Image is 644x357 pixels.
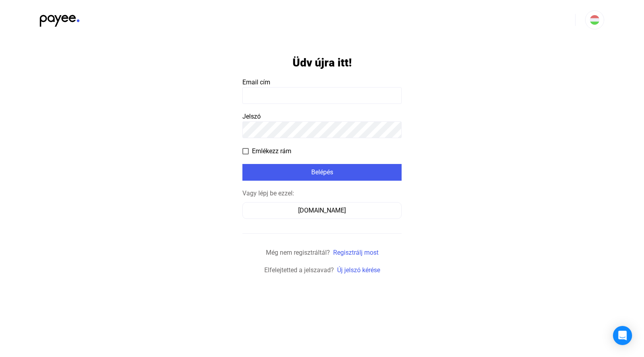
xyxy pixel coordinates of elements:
span: Emlékezz rám [252,146,291,156]
button: [DOMAIN_NAME] [242,202,402,219]
h1: Üdv újra itt! [293,56,352,70]
a: Regisztrálj most [333,249,379,256]
span: Elfelejtetted a jelszavad? [264,266,334,274]
span: Jelszó [242,113,261,120]
div: Belépés [245,168,399,177]
img: black-payee-blue-dot.svg [40,10,80,27]
button: HU [585,10,604,29]
a: Új jelszó kérése [337,266,380,274]
div: Vagy lépj be ezzel: [242,189,402,198]
img: HU [590,15,599,25]
a: [DOMAIN_NAME] [242,207,402,214]
span: Még nem regisztráltál? [266,249,330,256]
div: [DOMAIN_NAME] [245,206,399,215]
button: Belépés [242,164,402,181]
div: Open Intercom Messenger [613,326,632,345]
span: Email cím [242,78,270,86]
